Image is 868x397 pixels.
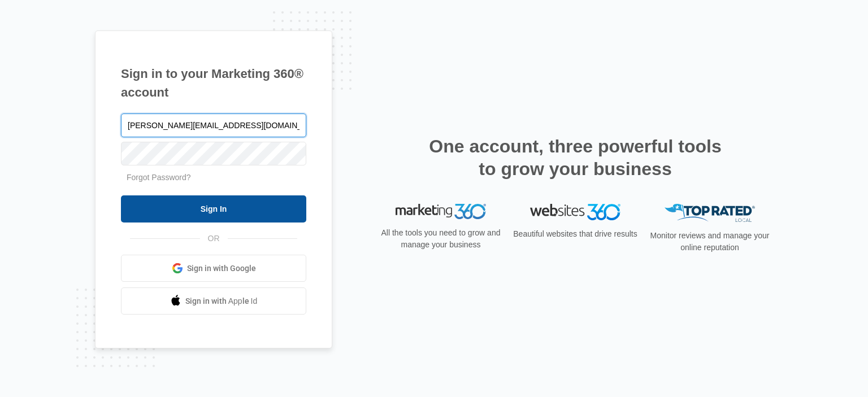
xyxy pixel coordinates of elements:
a: Sign in with Google [121,255,306,282]
span: Sign in with Google [187,263,256,274]
a: Forgot Password? [127,173,191,182]
h2: One account, three powerful tools to grow your business [426,135,725,180]
h1: Sign in to your Marketing 360® account [121,64,306,102]
a: Sign in with Apple Id [121,287,306,315]
span: Sign in with Apple Id [185,295,258,307]
img: Top Rated Local [665,204,755,223]
img: Marketing 360 [396,204,486,220]
p: Monitor reviews and manage your online reputation [646,230,773,254]
input: Sign In [121,195,306,223]
img: Websites 360 [530,204,620,220]
p: Beautiful websites that drive results [512,229,639,241]
p: All the tools you need to grow and manage your business [377,228,504,251]
span: OR [200,233,228,245]
input: Email [121,114,306,137]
